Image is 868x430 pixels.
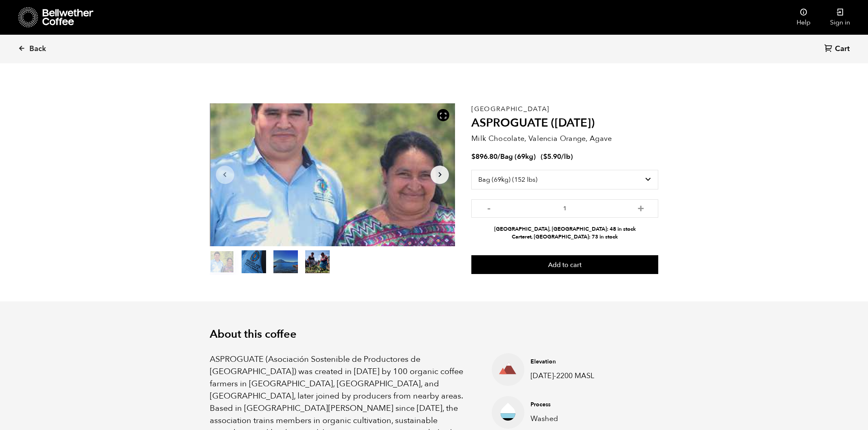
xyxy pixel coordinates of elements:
span: Cart [835,44,850,54]
span: Bag (69kg) [500,152,536,161]
button: Add to cart [471,255,658,274]
li: [GEOGRAPHIC_DATA], [GEOGRAPHIC_DATA]: 48 in stock [471,225,658,233]
span: / [497,152,500,161]
span: Back [29,44,46,54]
h2: About this coffee [210,328,659,341]
span: $ [543,152,547,161]
h4: Process [531,401,632,409]
button: + [636,203,646,212]
p: [DATE]-2200 MASL [531,370,632,381]
button: - [484,203,494,212]
a: Cart [824,44,852,55]
bdi: 5.90 [543,152,561,161]
bdi: 896.80 [471,152,497,161]
li: Carteret, [GEOGRAPHIC_DATA]: 73 in stock [471,233,658,241]
span: ( ) [541,152,573,161]
p: Washed [531,413,632,424]
span: $ [471,152,475,161]
h2: ASPROGUATE ([DATE]) [471,116,658,130]
h4: Elevation [531,358,632,366]
span: /lb [561,152,571,161]
p: Milk Chocolate, Valencia Orange, Agave [471,133,658,144]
